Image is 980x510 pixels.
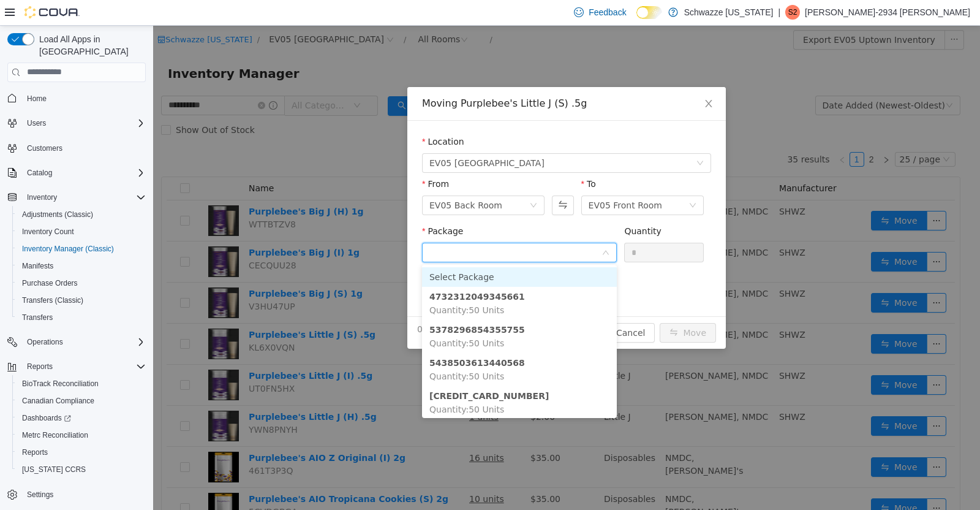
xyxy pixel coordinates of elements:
a: Adjustments (Classic) [17,207,98,222]
strong: 5378296854355755 [276,299,372,309]
span: Quantity : 50 Units [276,280,351,289]
button: Users [2,115,151,132]
button: Transfers [12,309,151,326]
span: Inventory Count [22,227,74,237]
span: Users [27,118,46,128]
button: Operations [22,335,68,349]
a: Canadian Compliance [17,394,99,408]
a: [US_STATE] CCRS [17,462,91,477]
button: icon: swapMove [507,297,563,317]
a: Home [22,91,51,106]
span: Catalog [27,168,52,178]
strong: [CREDIT_CARD_NUMBER] [276,365,396,375]
span: Transfers (Classic) [22,295,83,305]
span: Washington CCRS [17,462,146,477]
input: Quantity [472,218,550,236]
button: Cancel [453,297,502,317]
button: Reports [12,444,151,461]
span: Quantity : 50 Units [276,313,351,322]
span: Settings [22,487,146,502]
button: Purchase Orders [12,275,151,292]
span: Inventory [27,192,57,202]
span: Transfers (Classic) [17,293,146,308]
i: icon: down [543,134,551,142]
span: Reports [27,362,53,371]
span: Dark Mode [636,19,637,20]
span: Load All Apps in [GEOGRAPHIC_DATA] [34,33,146,58]
span: Settings [27,490,53,500]
span: Catalog [22,166,146,180]
a: Inventory Count [17,224,79,239]
button: Inventory [22,190,62,205]
span: BioTrack Reconciliation [22,379,99,389]
span: Purchase Orders [22,278,78,288]
a: Dashboards [12,409,151,427]
a: Transfers [17,310,58,325]
span: 0 Units will be moved. [264,297,360,310]
a: Manifests [17,259,58,273]
p: [PERSON_NAME]-2934 [PERSON_NAME] [805,5,970,20]
p: | [778,5,780,20]
button: Inventory Count [12,223,151,240]
span: Quantity : 50 Units [276,346,351,356]
span: Metrc Reconciliation [22,430,88,440]
span: Metrc Reconciliation [17,428,146,443]
button: Swap [399,170,420,189]
button: Transfers (Classic) [12,292,151,309]
i: icon: close [551,73,560,83]
span: Inventory Count [17,224,146,239]
button: Home [2,89,151,107]
span: EV05 Uptown [276,128,391,147]
span: Transfers [22,313,53,322]
li: 4732312049345661 [269,261,464,294]
button: BioTrack Reconciliation [12,375,151,392]
a: Settings [22,487,58,502]
button: Manifests [12,257,151,275]
button: Catalog [2,164,151,181]
label: To [428,153,443,163]
button: Inventory [2,189,151,206]
span: Dashboards [17,411,146,425]
div: Steven-2934 Fuentes [785,5,800,20]
span: Reports [22,447,48,457]
li: Select Package [269,242,464,261]
label: From [269,153,296,163]
a: Metrc Reconciliation [17,428,93,443]
span: Purchase Orders [17,276,146,291]
span: Users [22,116,146,131]
span: S2 [788,5,797,20]
button: Reports [22,359,58,374]
span: BioTrack Reconciliation [17,376,146,391]
strong: 5438503613440568 [276,332,372,342]
span: Home [27,94,47,104]
span: Operations [22,335,146,349]
img: Cova [24,6,80,18]
button: Inventory Manager (Classic) [12,240,151,257]
button: Customers [2,139,151,157]
a: Purchase Orders [17,276,83,291]
span: Manifests [22,261,53,271]
span: Reports [17,445,146,460]
span: Dashboards [22,413,71,423]
span: Adjustments (Classic) [22,210,93,219]
span: Reports [22,359,146,374]
a: Inventory Manager (Classic) [17,242,119,256]
span: Inventory Manager (Classic) [17,242,146,256]
input: Dark Mode [636,6,662,19]
label: Package [269,200,310,210]
div: EV05 Back Room [276,170,349,189]
span: Manifests [17,259,146,273]
button: Reports [2,358,151,375]
a: Customers [22,141,67,156]
input: Package [276,219,448,237]
label: Quantity [471,200,508,210]
button: Operations [2,333,151,351]
button: [US_STATE] CCRS [12,461,151,478]
a: BioTrack Reconciliation [17,376,104,391]
button: Adjustments (Classic) [12,206,151,223]
span: Canadian Compliance [22,396,94,406]
button: Canadian Compliance [12,392,151,409]
i: icon: down [377,176,384,185]
span: Canadian Compliance [17,394,146,408]
button: Settings [2,485,151,503]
